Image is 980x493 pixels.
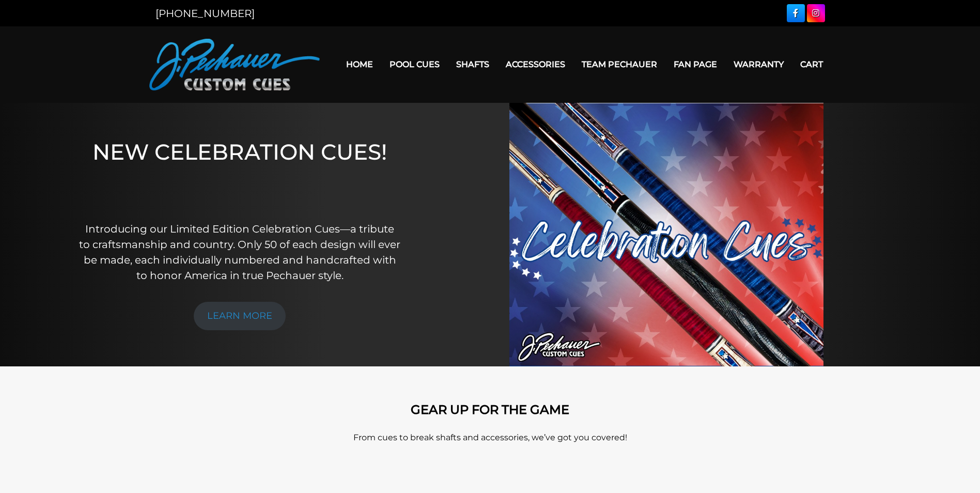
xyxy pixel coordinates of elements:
[149,39,320,90] img: Pechauer Custom Cues
[79,139,401,207] h1: NEW CELEBRATION CUES!
[497,51,573,78] a: Accessories
[155,7,255,20] a: [PHONE_NUMBER]
[573,51,665,78] a: Team Pechauer
[665,51,725,78] a: Fan Page
[194,302,286,330] a: LEARN MORE
[792,51,831,78] a: Cart
[196,432,785,444] p: From cues to break shafts and accessories, we’ve got you covered!
[338,51,381,78] a: Home
[448,51,497,78] a: Shafts
[725,51,792,78] a: Warranty
[79,221,401,283] p: Introducing our Limited Edition Celebration Cues—a tribute to craftsmanship and country. Only 50 ...
[411,402,569,417] strong: GEAR UP FOR THE GAME
[381,51,448,78] a: Pool Cues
